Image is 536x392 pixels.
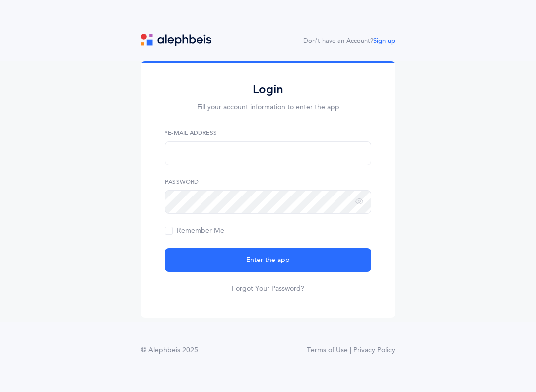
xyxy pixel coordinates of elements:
label: *E-Mail Address [165,129,371,137]
div: © Alephbeis 2025 [141,345,198,356]
div: Don't have an Account? [303,36,395,46]
a: Sign up [373,37,395,44]
span: Remember Me [165,227,224,235]
span: Enter the app [246,255,290,265]
img: logo.svg [141,34,211,46]
a: Terms of Use | Privacy Policy [307,345,395,356]
h2: Login [165,82,371,97]
a: Forgot Your Password? [232,284,304,294]
button: Enter the app [165,248,371,272]
label: Password [165,177,371,186]
p: Fill your account information to enter the app [165,102,371,113]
